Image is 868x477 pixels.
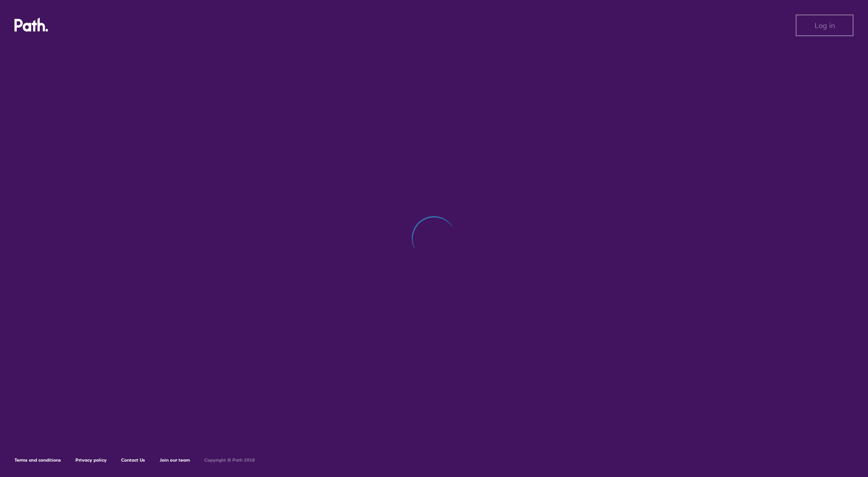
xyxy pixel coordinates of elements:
span: Log in [815,21,835,29]
h6: Copyright © Path 2018 [204,458,255,463]
a: Contact Us [121,457,145,463]
a: Terms and conditions [14,457,61,463]
a: Privacy policy [75,457,107,463]
a: Join our team [160,457,190,463]
button: Log in [796,14,854,36]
